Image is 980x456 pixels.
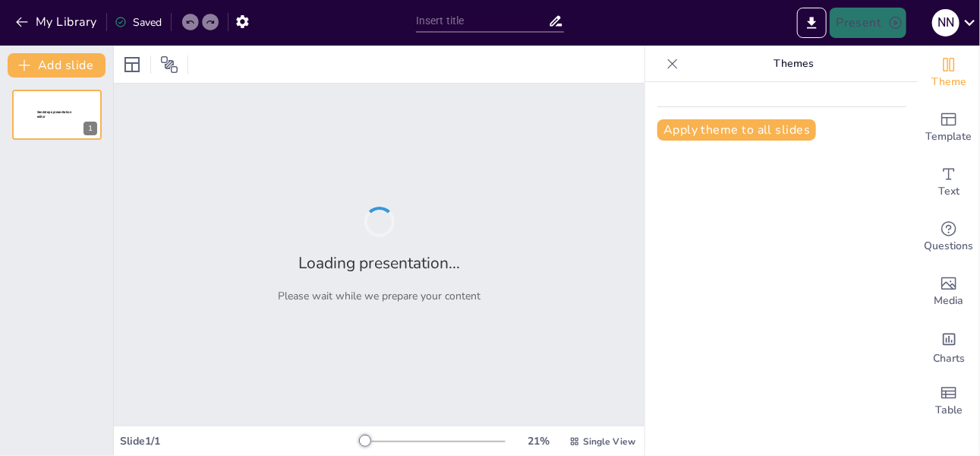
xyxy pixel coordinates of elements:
button: Apply theme to all slides [657,119,816,141]
span: Template [926,128,972,145]
div: Add images, graphics, shapes or video [919,264,979,319]
div: Saved [115,15,162,30]
button: Export to PowerPoint [797,8,827,38]
div: Get real-time input from your audience [919,210,979,264]
button: n n [932,8,960,38]
div: Layout [120,52,144,77]
div: 1 [84,122,97,135]
div: Add text boxes [919,155,979,210]
p: Themes [685,46,903,82]
span: Table [935,402,963,419]
span: Charts [933,350,965,367]
h2: Loading presentation... [298,252,460,274]
p: Please wait while we prepare your content [278,289,481,303]
div: Change the overall theme [919,46,979,100]
span: Media [934,293,964,309]
div: Add charts and graphs [919,319,979,374]
button: Add slide [8,53,106,78]
span: Text [938,183,960,200]
span: Sendsteps presentation editor [37,110,71,119]
div: 1 [12,90,102,140]
span: Single View [583,435,635,448]
div: Slide 1 / 1 [120,434,360,448]
span: Questions [925,238,974,255]
div: Add a table [919,374,979,429]
div: Add ready made slides [919,100,979,155]
button: Present [830,8,906,38]
span: Theme [931,74,966,90]
div: n n [932,9,960,36]
button: My Library [11,10,103,34]
span: Position [160,55,178,74]
div: 21 % [521,434,557,448]
input: Insert title [416,10,548,32]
